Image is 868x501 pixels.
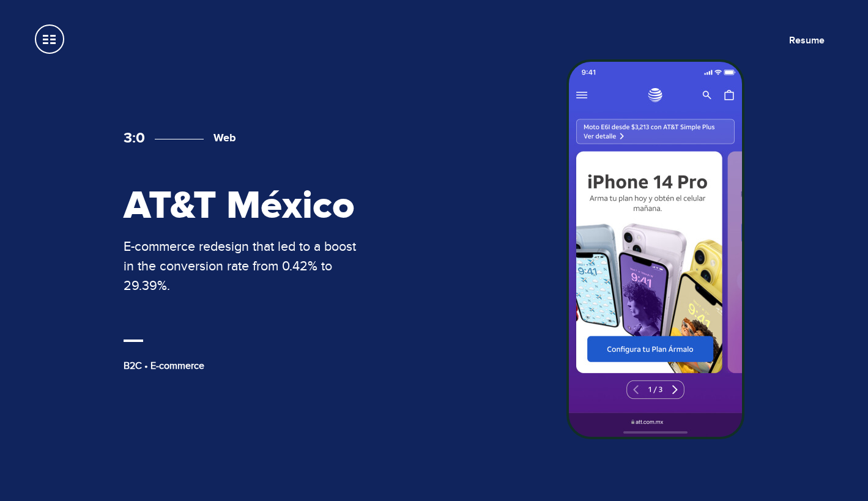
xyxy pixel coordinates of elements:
span: B2C • E-commerce [124,360,204,372]
span: 3:0 [124,129,145,147]
h2: AT&T México [124,186,368,227]
p: E-commerce redesign that led to a boost in the conversion rate from 0.42% to 29.39%. [124,237,368,295]
h3: Web [155,132,236,145]
a: Resume [789,34,825,46]
a: 3:0 Web AT&T México E-commerce redesign that led to a boost in the conversion rate from 0.42% to ... [88,59,780,442]
img: Expo [566,59,744,439]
